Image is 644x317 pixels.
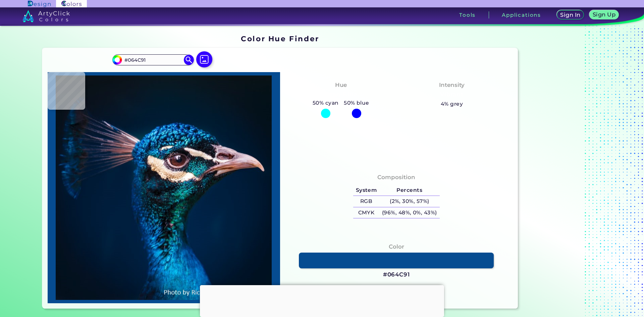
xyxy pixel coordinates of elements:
[379,196,439,207] h5: (2%, 30%, 57%)
[591,11,617,19] a: Sign Up
[521,32,604,311] iframe: Advertisement
[383,271,410,279] h3: #064C91
[353,185,379,196] h5: System
[379,207,439,218] h5: (96%, 48%, 0%, 43%)
[28,1,50,7] img: ArtyClick Design logo
[561,12,580,17] h5: Sign In
[22,10,70,22] img: logo_artyclick_colors_white.svg
[241,34,319,44] h1: Color Hue Finder
[200,285,444,315] iframe: Advertisement
[196,51,212,67] img: icon picture
[379,185,439,196] h5: Percents
[459,12,476,17] h3: Tools
[335,80,347,90] h4: Hue
[353,196,379,207] h5: RGB
[389,242,404,252] h4: Color
[377,172,415,182] h4: Composition
[353,207,379,218] h5: CMYK
[310,99,341,107] h5: 50% cyan
[322,91,360,99] h3: Cyan-Blue
[594,12,614,17] h5: Sign Up
[437,91,467,99] h3: Vibrant
[51,75,277,300] img: img_pavlin.jpg
[502,12,541,17] h3: Applications
[439,80,465,90] h4: Intensity
[184,55,194,65] img: icon search
[558,11,583,19] a: Sign In
[341,99,372,107] h5: 50% blue
[441,100,463,108] h5: 4% grey
[122,55,184,64] input: type color..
